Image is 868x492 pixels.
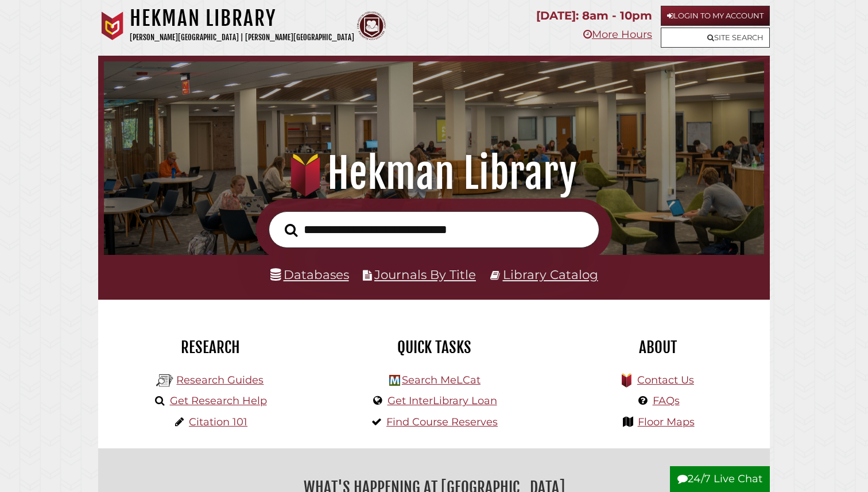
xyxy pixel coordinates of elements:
[331,338,537,357] h2: Quick Tasks
[98,11,127,40] img: Calvin University
[386,416,498,428] a: Find Course Reserves
[638,416,695,428] a: Floor Maps
[583,28,652,41] a: More Hours
[117,148,751,199] h1: Hekman Library
[176,374,263,386] a: Research Guides
[503,267,598,282] a: Library Catalog
[555,338,761,357] h2: About
[661,6,770,26] a: Login to My Account
[130,6,354,31] h1: Hekman Library
[653,394,680,407] a: FAQs
[402,374,480,386] a: Search MeLCat
[270,267,349,282] a: Databases
[387,394,497,407] a: Get InterLibrary Loan
[189,416,247,428] a: Citation 101
[374,267,476,282] a: Journals By Title
[107,338,313,357] h2: Research
[170,394,267,407] a: Get Research Help
[661,28,770,48] a: Site Search
[389,375,400,386] img: Hekman Library Logo
[279,220,303,241] button: Search
[285,223,297,237] i: Search
[357,11,386,40] img: Calvin Theological Seminary
[637,374,694,386] a: Contact Us
[536,6,652,26] p: [DATE]: 8am - 10pm
[130,31,354,44] p: [PERSON_NAME][GEOGRAPHIC_DATA] | [PERSON_NAME][GEOGRAPHIC_DATA]
[156,372,173,389] img: Hekman Library Logo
